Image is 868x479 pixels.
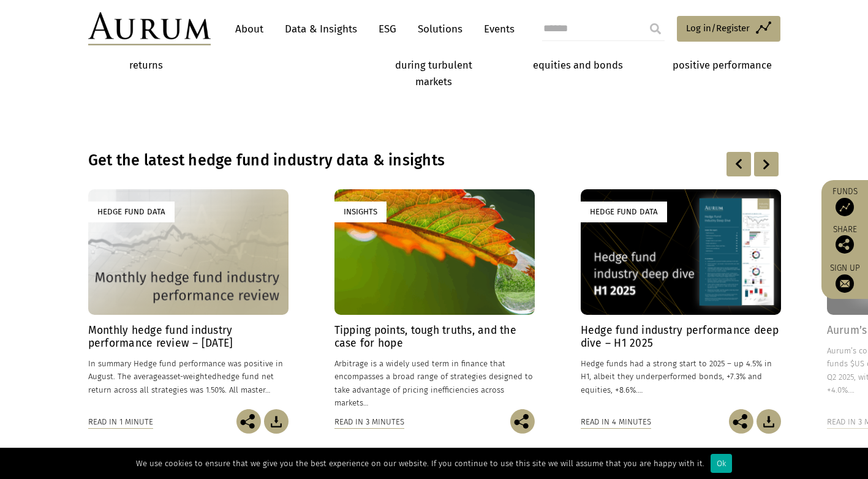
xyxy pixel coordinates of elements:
h4: Hedge fund industry performance deep dive – H1 2025 [581,324,781,350]
span: asset-weighted [162,372,217,381]
img: Share this post [836,235,854,254]
span: Log in/Register [686,21,750,36]
a: Log in/Register [677,16,780,42]
h4: Monthly hedge fund industry performance review – [DATE] [88,324,289,350]
div: Hedge Fund Data [88,202,175,222]
a: Hedge Fund Data Hedge fund industry performance deep dive – H1 2025 Hedge funds had a strong star... [581,189,781,409]
img: Access Funds [836,198,854,216]
strong: Capital protection during turbulent markets [392,43,476,88]
div: Read in 3 minutes [334,415,404,429]
div: Read in 1 minute [88,415,153,429]
p: In summary Hedge fund performance was positive in August. The average hedge fund net return acros... [88,357,289,396]
a: Solutions [412,18,469,40]
div: Share [828,225,862,254]
a: Events [478,18,515,40]
div: Ok [711,454,732,473]
img: Share this post [510,409,535,434]
img: Aurum [88,12,211,45]
a: Data & Insights [279,18,363,40]
p: Arbitrage is a widely used term in finance that encompasses a broad range of strategies designed ... [334,357,535,409]
a: About [229,18,270,40]
a: Funds [828,186,862,216]
h4: Tipping points, tough truths, and the case for hope [334,324,535,350]
p: Hedge funds had a strong start to 2025 – up 4.5% in H1, albeit they underperformed bonds, +7.3% a... [581,357,781,396]
div: Hedge Fund Data [581,202,667,222]
a: Sign up [828,263,862,293]
a: ESG [372,18,402,40]
div: Read in 4 minutes [581,415,651,429]
img: Download Article [757,409,781,434]
input: Submit [643,17,668,41]
img: Download Article [264,409,289,434]
img: Share this post [236,409,261,434]
img: Share this post [729,409,753,434]
a: Hedge Fund Data Monthly hedge fund industry performance review – [DATE] In summary Hedge fund per... [88,189,289,409]
h3: Get the latest hedge fund industry data & insights [88,151,622,170]
img: Sign up to our newsletter [836,274,854,293]
div: Insights [334,202,387,222]
a: Insights Tipping points, tough truths, and the case for hope Arbitrage is a widely used term in f... [334,189,535,409]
